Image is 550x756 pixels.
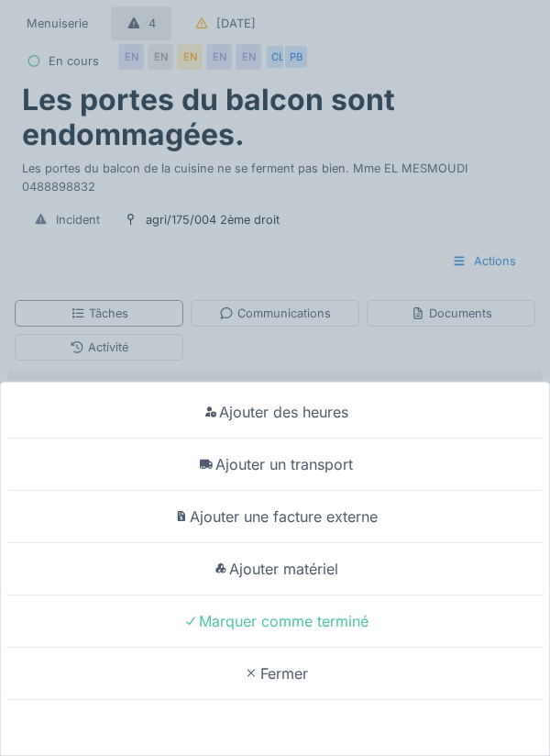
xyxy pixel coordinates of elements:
div: Ajouter une facture externe [5,491,545,543]
div: Ajouter un transport [5,439,545,491]
div: Marquer comme terminé [5,595,545,648]
div: Ajouter matériel [5,543,545,595]
div: Ajouter des heures [5,386,545,439]
div: Fermer [5,648,545,700]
